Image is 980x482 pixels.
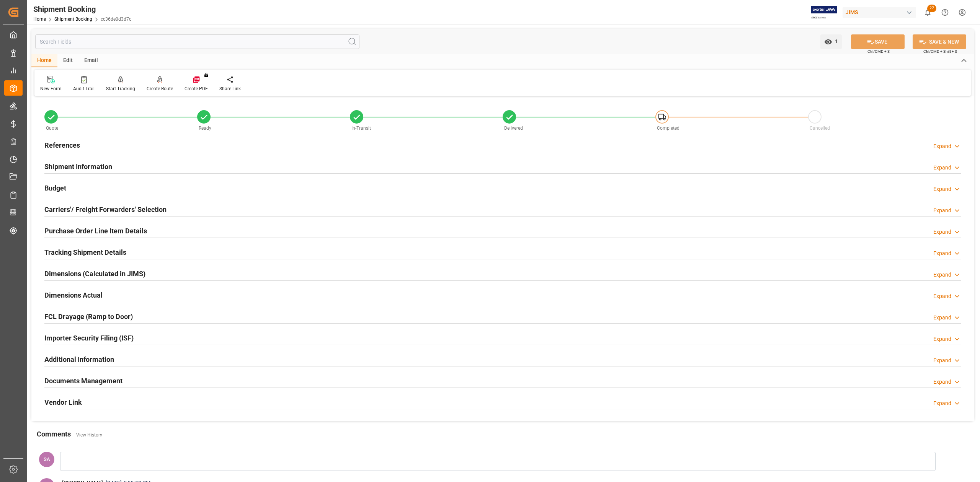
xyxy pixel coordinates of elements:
div: Expand [933,142,951,150]
div: Share Link [219,85,241,92]
button: SAVE [851,34,905,49]
button: SAVE & NEW [913,34,966,49]
h2: FCL Drayage (Ramp to Door) [44,311,133,322]
button: JIMS [843,5,919,20]
div: Expand [933,292,951,300]
img: Exertis%20JAM%20-%20Email%20Logo.jpg_1722504956.jpg [811,6,837,19]
span: Delivered [504,125,523,131]
div: Expand [933,314,951,322]
button: show 27 new notifications [919,4,936,21]
h2: Shipment Information [44,161,112,172]
a: Home [33,16,46,22]
span: SA [44,456,50,462]
h2: References [44,140,80,150]
h2: Dimensions Actual [44,290,103,300]
h2: Dimensions (Calculated in JIMS) [44,269,145,279]
h2: Importer Security Filing (ISF) [44,333,134,343]
div: Expand [933,249,951,257]
span: 27 [927,5,936,12]
div: Expand [933,185,951,193]
div: Expand [933,399,951,407]
div: Edit [57,54,78,67]
div: Audit Trail [73,85,95,92]
div: JIMS [843,7,916,18]
a: Shipment Booking [54,16,92,22]
a: View History [76,432,102,438]
div: Create Route [147,85,173,92]
h2: Additional Information [44,354,114,365]
span: Ctrl/CMD + S [867,49,890,54]
span: Completed [657,125,679,131]
span: Quote [46,125,58,131]
h2: Purchase Order Line Item Details [44,226,147,236]
h2: Vendor Link [44,397,82,407]
span: Cancelled [810,125,830,131]
h2: Documents Management [44,376,122,386]
span: Ready [199,125,211,131]
h2: Tracking Shipment Details [44,247,126,257]
div: Expand [933,271,951,279]
div: Expand [933,335,951,343]
span: 1 [832,38,838,44]
h2: Carriers'/ Freight Forwarders' Selection [44,204,167,215]
div: Start Tracking [106,85,135,92]
div: New Form [40,85,62,92]
button: open menu [820,34,842,49]
button: Help Center [936,4,954,21]
div: Expand [933,357,951,365]
h2: Comments [37,429,71,439]
div: Shipment Booking [33,3,131,15]
div: Expand [933,164,951,172]
h2: Budget [44,183,66,193]
div: Expand [933,228,951,236]
span: Ctrl/CMD + Shift + S [923,49,957,54]
div: Expand [933,378,951,386]
div: Email [78,54,104,67]
input: Search Fields [35,34,359,49]
div: Home [31,54,57,67]
div: Expand [933,207,951,215]
span: In-Transit [351,125,371,131]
